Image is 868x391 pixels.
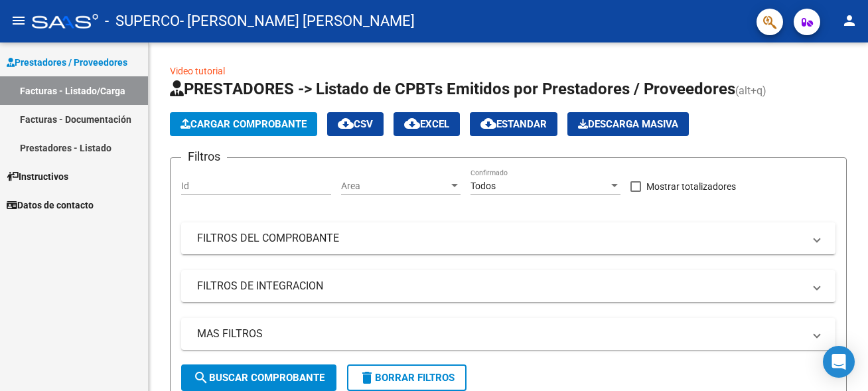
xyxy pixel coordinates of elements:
mat-expansion-panel-header: MAS FILTROS [181,318,835,350]
span: Estandar [480,118,547,130]
div: Open Intercom Messenger [823,346,855,378]
span: Prestadores / Proveedores [7,55,127,70]
span: (alt+q) [735,84,766,97]
span: Instructivos [7,169,68,184]
mat-expansion-panel-header: FILTROS DEL COMPROBANTE [181,222,835,254]
span: Todos [470,181,496,191]
mat-panel-title: FILTROS DEL COMPROBANTE [197,231,804,246]
span: CSV [338,118,373,130]
button: Descarga Masiva [567,112,689,136]
h3: Filtros [181,147,227,166]
span: - SUPERCO [105,7,180,36]
span: Area [341,181,449,192]
button: EXCEL [394,112,460,136]
span: PRESTADORES -> Listado de CPBTs Emitidos por Prestadores / Proveedores [170,80,735,98]
mat-icon: delete [359,370,375,386]
mat-panel-title: FILTROS DE INTEGRACION [197,279,804,293]
mat-icon: search [193,370,209,386]
button: Borrar Filtros [347,364,467,391]
span: Borrar Filtros [359,372,455,384]
span: Mostrar totalizadores [646,179,736,195]
span: Cargar Comprobante [181,118,307,130]
mat-icon: cloud_download [480,116,496,131]
mat-expansion-panel-header: FILTROS DE INTEGRACION [181,270,835,302]
button: Estandar [470,112,557,136]
span: EXCEL [404,118,449,130]
mat-panel-title: MAS FILTROS [197,327,804,341]
span: Buscar Comprobante [193,372,325,384]
app-download-masive: Descarga masiva de comprobantes (adjuntos) [567,112,689,136]
mat-icon: cloud_download [338,116,354,131]
mat-icon: cloud_download [404,116,420,131]
span: Datos de contacto [7,198,94,212]
span: Descarga Masiva [578,118,678,130]
button: CSV [327,112,384,136]
a: Video tutorial [170,66,225,76]
button: Buscar Comprobante [181,364,336,391]
mat-icon: menu [11,13,27,29]
button: Cargar Comprobante [170,112,317,136]
mat-icon: person [841,13,857,29]
span: - [PERSON_NAME] [PERSON_NAME] [180,7,415,36]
